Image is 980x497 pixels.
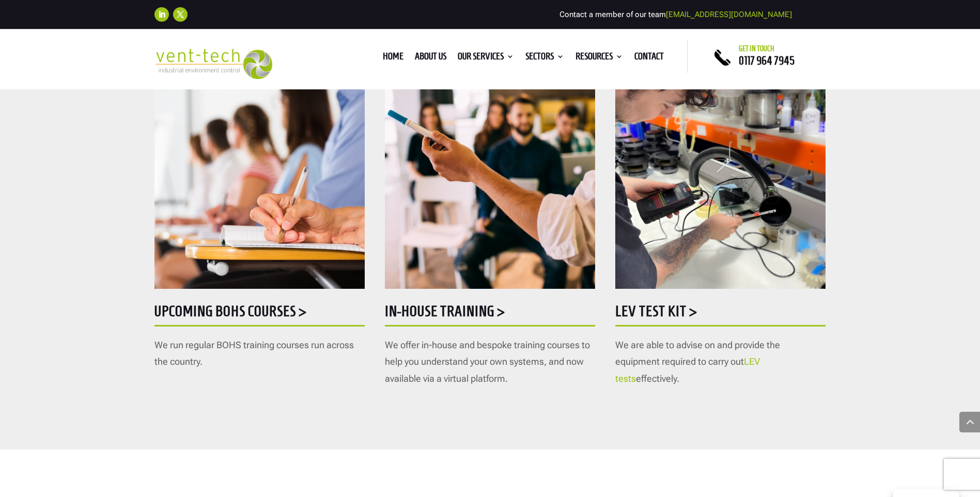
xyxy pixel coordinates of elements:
h5: Upcoming BOHS courses > [154,304,365,324]
span: Contact a member of our team [559,10,792,19]
a: Home [383,53,403,64]
span: Get in touch [739,44,774,53]
img: AdobeStock_295110466 [154,17,365,289]
img: Testing - 1 [615,17,826,289]
h5: In-house training > [385,304,595,324]
img: AdobeStock_142781697 [385,17,595,289]
a: Contact [634,53,664,64]
a: [EMAIL_ADDRESS][DOMAIN_NAME] [666,10,792,19]
a: 0117 964 7945 [739,54,795,67]
img: 2023-09-27T08_35_16.549ZVENT-TECH---Clear-background [154,49,273,79]
p: We run regular BOHS training courses run across the country. [154,337,365,370]
h5: LEV Test Kit > [615,304,826,324]
a: Resources [575,53,623,64]
span: We are able to advise on and provide the equipment required to carry out effectively. [615,339,780,384]
a: Follow on X [173,7,188,22]
a: LEV tests [615,356,760,383]
a: Follow on LinkedIn [154,7,169,22]
a: About us [415,53,446,64]
a: Sectors [525,53,564,64]
span: We offer in-house and bespoke training courses to help you understand your own systems, and now a... [385,339,590,384]
a: Our Services [458,53,514,64]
